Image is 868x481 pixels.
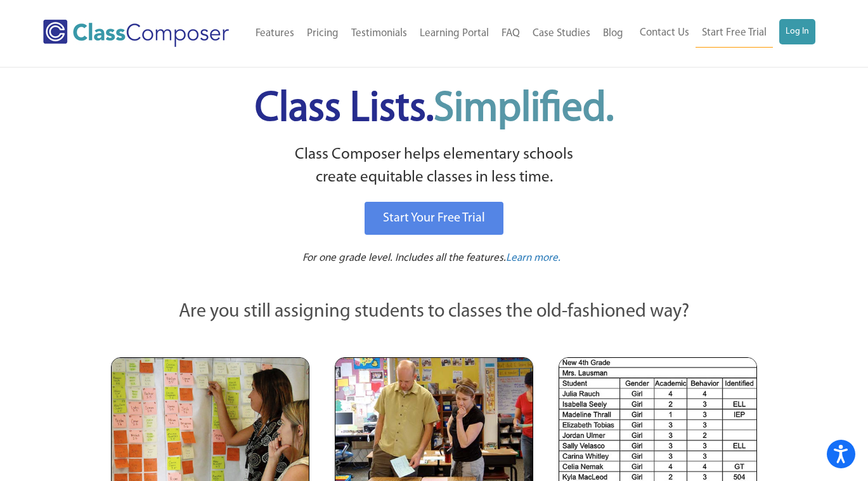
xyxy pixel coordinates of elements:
[43,20,229,47] img: Class Composer
[633,19,696,47] a: Contact Us
[255,89,614,130] span: Class Lists.
[248,20,629,48] nav: Header Menu
[302,253,506,263] span: For one grade level. Includes all the features.
[413,20,495,48] a: Learning Portal
[495,20,526,48] a: FAQ
[434,89,614,130] span: Simplified.
[526,20,597,48] a: Case Studies
[779,19,815,44] a: Log In
[696,19,773,48] a: Start Free Trial
[506,253,560,263] span: Learn more.
[111,298,758,326] p: Are you still assigning students to classes the old-fashioned way?
[365,202,503,235] a: Start Your Free Trial
[383,212,485,225] span: Start Your Free Trial
[630,19,815,48] nav: Header Menu
[597,20,630,48] a: Blog
[249,20,301,48] a: Features
[506,251,560,267] a: Learn more.
[345,20,413,48] a: Testimonials
[109,143,760,190] p: Class Composer helps elementary schools create equitable classes in less time.
[301,20,345,48] a: Pricing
